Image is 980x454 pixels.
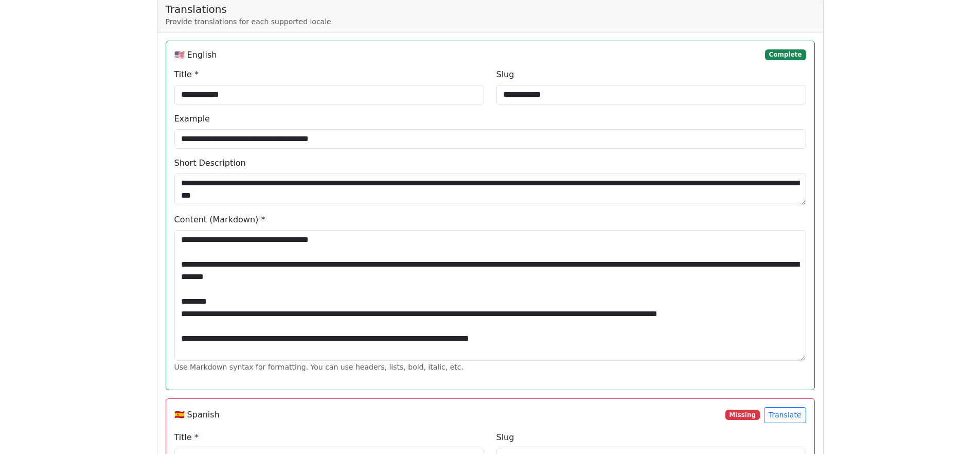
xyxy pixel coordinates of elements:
[166,18,331,26] small: Provide translations for each supported locale
[174,157,246,169] label: Short Description
[496,68,514,81] label: Slug
[166,3,815,15] h5: Translations
[174,410,220,420] h6: 🇪🇸 Spanish
[764,407,806,423] button: Translate
[174,214,265,226] label: Content (Markdown) *
[725,410,760,420] span: Missing
[174,431,199,444] label: Title *
[174,68,199,81] label: Title *
[496,431,514,444] label: Slug
[174,113,210,125] label: Example
[174,50,217,60] h6: 🇺🇸 English
[765,49,806,60] span: Complete
[174,363,464,371] small: Use Markdown syntax for formatting. You can use headers, lists, bold, italic, etc.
